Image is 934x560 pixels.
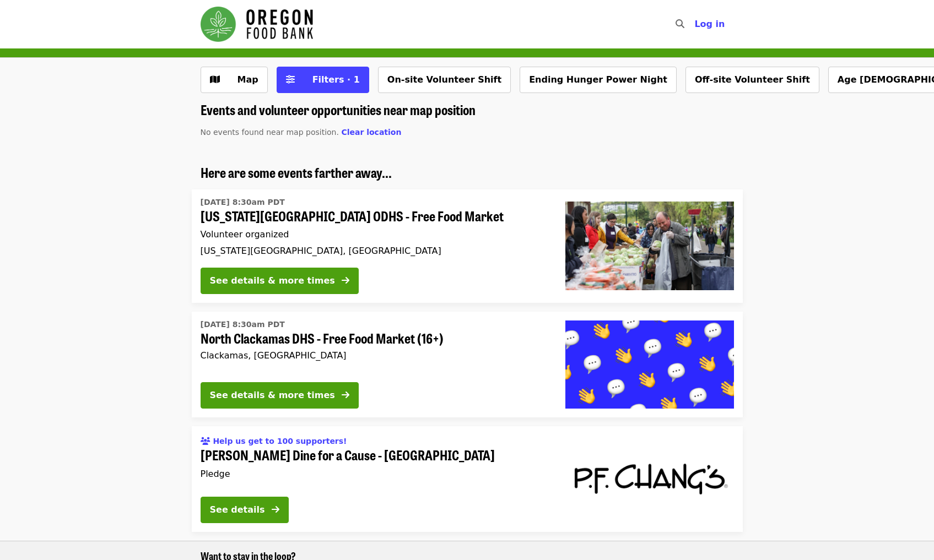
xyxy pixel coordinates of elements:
[201,469,230,479] span: Pledge
[201,497,289,523] button: See details
[378,67,511,93] button: On-site Volunteer Shift
[201,229,289,240] span: Volunteer organized
[286,74,295,85] i: sliders-h icon
[685,13,733,35] button: Log in
[341,128,401,137] span: Clear location
[312,74,360,85] span: Filters · 1
[685,67,819,93] button: Off-site Volunteer Shift
[201,246,548,256] div: [US_STATE][GEOGRAPHIC_DATA], [GEOGRAPHIC_DATA]
[201,437,210,446] i: users icon
[272,504,279,515] i: arrow-right icon
[210,74,220,85] i: map icon
[210,389,335,402] div: See details & more times
[342,275,349,286] i: arrow-right icon
[342,390,349,400] i: arrow-right icon
[201,447,548,463] span: [PERSON_NAME] Dine for a Cause - [GEOGRAPHIC_DATA]
[277,67,369,93] button: Filters (1 selected)
[565,320,734,409] img: North Clackamas DHS - Free Food Market (16+) organized by Oregon Food Bank
[237,74,258,85] span: Map
[201,350,548,361] div: Clackamas, [GEOGRAPHIC_DATA]
[210,503,265,516] div: See details
[691,11,700,37] input: Search
[192,426,743,532] a: See details for "PF Chang's Dine for a Cause - Hillsboro"
[201,128,339,137] span: No events found near map position.
[201,319,285,330] time: [DATE] 8:30am PDT
[201,197,285,208] time: [DATE] 8:30am PDT
[201,67,268,93] button: Show map view
[192,189,743,303] a: See details for "Oregon City ODHS - Free Food Market"
[341,127,401,138] button: Clear location
[565,202,734,290] img: Oregon City ODHS - Free Food Market organized by Oregon Food Bank
[201,208,548,224] span: [US_STATE][GEOGRAPHIC_DATA] ODHS - Free Food Market
[201,7,313,42] img: Oregon Food Bank - Home
[201,162,392,182] span: Here are some events farther away...
[565,435,734,523] img: PF Chang's Dine for a Cause - Hillsboro organized by Oregon Food Bank
[201,100,476,119] span: Events and volunteer opportunities near map position
[201,382,359,409] button: See details & more times
[520,67,677,93] button: Ending Hunger Power Night
[201,330,548,346] span: North Clackamas DHS - Free Food Market (16+)
[192,312,743,417] a: See details for "North Clackamas DHS - Free Food Market (16+)"
[201,268,359,294] button: See details & more times
[210,274,335,287] div: See details & more times
[676,19,684,29] i: search icon
[694,19,725,29] span: Log in
[213,437,347,445] span: Help us get to 100 supporters!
